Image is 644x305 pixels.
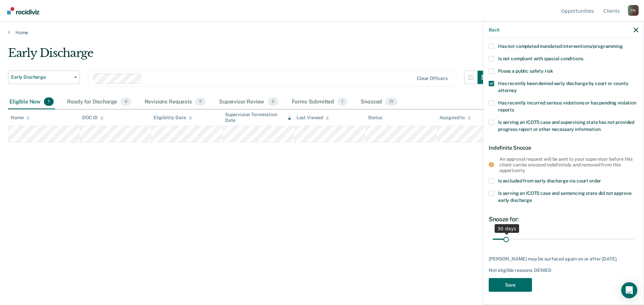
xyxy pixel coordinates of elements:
[495,224,519,233] div: 30 days
[489,256,638,261] div: [PERSON_NAME] may be surfaced again on or after [DATE].
[195,97,206,106] span: 0
[44,97,54,106] span: 1
[489,139,638,156] div: Indefinite Snooze
[489,216,638,223] div: Snooze for:
[297,115,329,121] div: Last Viewed
[11,74,71,80] span: Early Discharge
[417,76,448,81] div: Clear officers
[498,119,634,132] span: Is serving an ICOTS case and supervising state has not provided progress report or other necessar...
[218,95,280,109] div: Supervisor Review
[8,46,491,65] div: Early Discharge
[82,115,104,121] div: DOC ID
[154,115,192,121] div: Eligibility Date
[498,190,631,203] span: Is serving an ICOTS case and sentencing state did not approve early discharge
[7,7,39,14] img: Recidiviz
[621,282,637,298] div: Open Intercom Messenger
[439,115,471,121] div: Assigned to
[290,95,349,109] div: Forms Submitted
[498,56,583,61] span: Is not compliant with special conditions
[11,115,30,121] div: Name
[337,97,347,106] span: 1
[143,95,207,109] div: Revisions Requests
[498,43,623,49] span: Has not completed mandated interventions/programming
[489,267,638,273] div: Not eligible reasons: DENIED
[498,68,553,73] span: Poses a public safety risk
[489,278,532,292] button: Save
[368,115,382,121] div: Status
[498,80,629,93] span: Has recently been denied early discharge by court or county attorney
[489,27,499,32] button: Back
[8,95,55,109] div: Eligible Now
[120,97,131,106] span: 0
[359,95,399,109] div: Snoozed
[225,112,291,123] div: Supervision Termination Date
[498,100,636,112] span: Has recently incurred serious violations or has pending violation reports
[268,97,278,106] span: 0
[385,97,397,106] span: 21
[499,156,633,173] div: An approval request will be sent to your supervisor before this client can be snoozed indefinitel...
[66,95,132,109] div: Ready for Discharge
[8,29,636,35] a: Home
[498,178,601,183] span: Is excluded from early discharge via court order
[628,5,639,16] div: T K
[628,5,639,16] button: Profile dropdown button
